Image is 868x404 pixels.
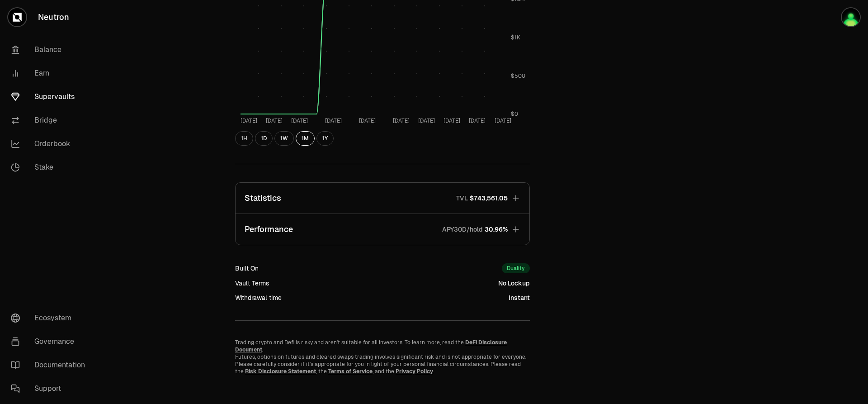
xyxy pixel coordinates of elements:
tspan: [DATE] [291,117,308,124]
a: Bridge [4,109,98,132]
a: Balance [4,38,98,62]
button: PerformanceAPY30D/hold30.96% [236,214,529,245]
div: Duality [502,263,530,273]
tspan: [DATE] [325,117,342,124]
a: Ecosystem [4,306,98,330]
img: Geo Wallet [842,8,860,26]
tspan: [DATE] [469,117,486,124]
div: Instant [509,293,530,302]
p: TVL [456,194,468,203]
a: Earn [4,62,98,85]
p: Futures, options on futures and cleared swaps trading involves significant risk and is not approp... [235,353,530,375]
a: DeFi Disclosure Document [235,339,507,353]
tspan: $500 [511,72,525,80]
a: Risk Disclosure Statement [245,368,316,375]
button: 1W [274,131,294,146]
tspan: [DATE] [266,117,283,124]
tspan: [DATE] [241,117,257,124]
a: Terms of Service [328,368,373,375]
button: StatisticsTVL$743,561.05 [236,183,529,214]
a: Governance [4,330,98,353]
a: Privacy Policy [396,368,433,375]
a: Documentation [4,353,98,377]
p: Statistics [245,192,281,204]
a: Orderbook [4,132,98,156]
span: 30.96% [485,225,508,234]
p: Trading crypto and Defi is risky and aren't suitable for all investors. To learn more, read the . [235,339,530,353]
span: $743,561.05 [470,194,508,203]
a: Support [4,377,98,400]
tspan: $1K [511,34,520,41]
p: Performance [245,223,293,236]
tspan: [DATE] [443,117,460,124]
div: Withdrawal time [235,293,282,302]
tspan: [DATE] [495,117,511,124]
div: No Lockup [498,279,530,288]
tspan: [DATE] [393,117,410,124]
a: Supervaults [4,85,98,109]
tspan: $0 [511,110,518,118]
a: Stake [4,156,98,179]
button: 1D [255,131,273,146]
tspan: [DATE] [359,117,376,124]
button: 1Y [316,131,334,146]
tspan: [DATE] [418,117,435,124]
div: Vault Terms [235,279,269,288]
div: Built On [235,264,259,273]
button: 1M [296,131,315,146]
p: APY30D/hold [442,225,483,234]
button: 1H [235,131,253,146]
